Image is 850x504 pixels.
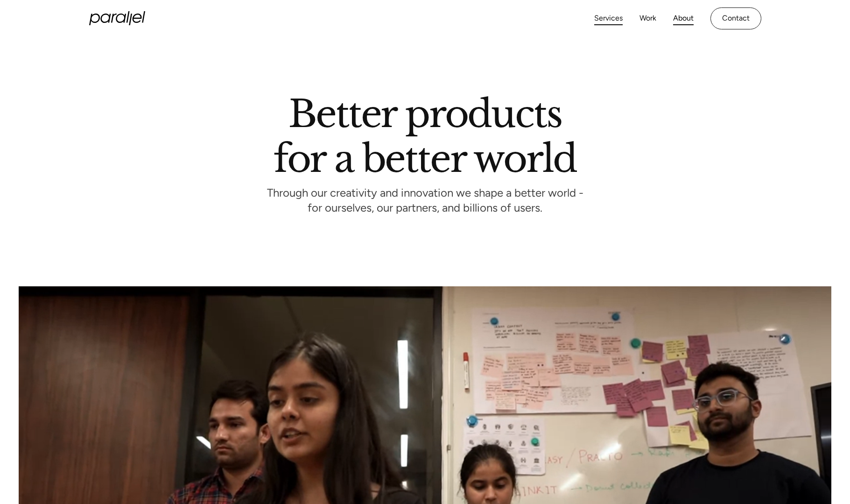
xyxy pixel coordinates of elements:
a: Contact [710,7,761,29]
a: About [673,12,694,25]
a: Work [639,12,656,25]
h1: Better products for a better world [274,100,576,172]
p: Through our creativity and innovation we shape a better world - for ourselves, our partners, and ... [267,189,583,214]
a: home [89,11,145,25]
a: Services [594,12,623,25]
